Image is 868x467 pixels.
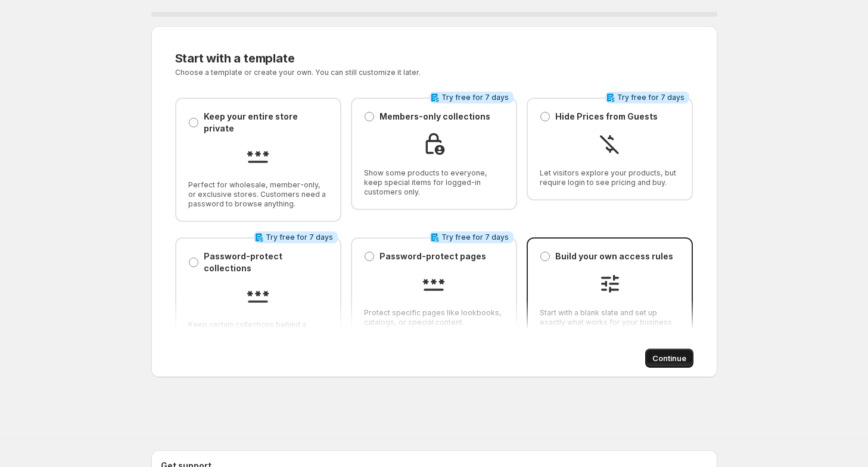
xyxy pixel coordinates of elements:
img: Hide Prices from Guests [598,132,622,156]
span: Start with a blank slate and set up exactly what works for your business. [540,308,680,327]
span: Keep certain collections behind a password while the rest of your store is open. [188,320,328,349]
p: Keep your entire store private [204,111,328,134]
span: Try free for 7 days [441,93,509,102]
span: Perfect for wholesale, member-only, or exclusive stores. Customers need a password to browse anyt... [188,180,328,209]
p: Hide Prices from Guests [555,111,658,123]
span: Protect specific pages like lookbooks, catalogs, or special content. [364,308,504,327]
p: Choose a template or create your own. You can still customize it later. [175,68,552,77]
span: Try free for 7 days [617,93,685,102]
span: Show some products to everyone, keep special items for logged-in customers only. [364,168,504,197]
span: Continue [652,352,686,364]
p: Build your own access rules [555,250,673,262]
span: Start with a template [175,51,295,65]
img: Keep your entire store private [246,144,270,168]
img: Members-only collections [422,132,446,156]
p: Members-only collections [379,111,490,123]
span: Try free for 7 days [441,233,509,242]
button: Continue [645,349,693,368]
img: Password-protect pages [422,272,446,296]
p: Password-protect collections [204,250,328,274]
p: Password-protect pages [379,250,486,262]
img: Build your own access rules [598,272,622,296]
img: Password-protect collections [246,284,270,308]
span: Try free for 7 days [266,233,333,242]
span: Let visitors explore your products, but require login to see pricing and buy. [540,168,680,187]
